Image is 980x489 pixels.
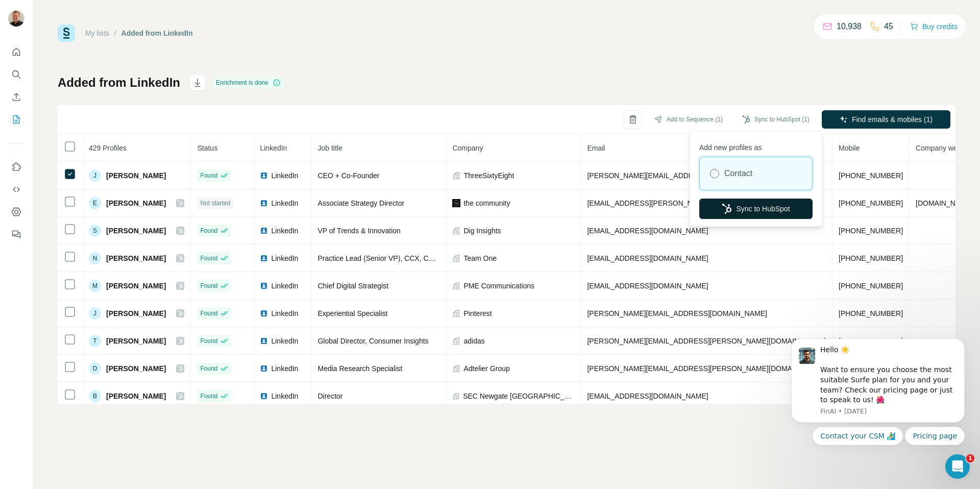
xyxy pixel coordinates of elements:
[200,392,217,401] span: Found
[106,253,166,263] span: [PERSON_NAME]
[260,309,268,317] img: LinkedIn logo
[452,144,483,152] span: Company
[463,198,510,208] span: the community
[260,254,268,262] img: LinkedIn logo
[260,337,268,345] img: LinkedIn logo
[839,309,903,317] span: [PHONE_NUMBER]
[260,227,268,235] img: LinkedIn logo
[8,180,24,199] button: Use Surfe API
[213,77,284,89] div: Enrichment is done
[8,110,24,129] button: My lists
[587,392,708,400] span: [EMAIL_ADDRESS][DOMAIN_NAME]
[910,19,958,34] button: Buy credits
[89,169,101,182] div: J
[89,335,101,347] div: T
[839,199,903,207] span: [PHONE_NUMBER]
[317,309,387,317] span: Experiential Specialist
[317,282,388,290] span: Chief Digital Strategist
[271,391,298,401] span: LinkedIn
[884,20,893,33] p: 45
[916,199,973,207] span: [DOMAIN_NAME]
[200,281,217,290] span: Found
[8,225,24,243] button: Feedback
[8,43,24,61] button: Quick start
[839,254,903,262] span: [PHONE_NUMBER]
[8,203,24,221] button: Dashboard
[121,28,193,38] div: Added from LinkedIn
[587,144,605,152] span: Email
[839,227,903,235] span: [PHONE_NUMBER]
[317,144,342,152] span: Job title
[260,199,268,207] img: LinkedIn logo
[58,75,180,91] h1: Added from LinkedIn
[463,226,501,236] span: Dig Insights
[463,308,492,319] span: Pinterest
[8,10,24,27] img: Avatar
[106,198,166,208] span: [PERSON_NAME]
[587,337,826,345] span: [PERSON_NAME][EMAIL_ADDRESS][PERSON_NAME][DOMAIN_NAME]
[452,199,460,207] img: company-logo
[916,144,972,152] span: Company website
[317,199,404,207] span: Associate Strategy Director
[724,167,752,180] label: Contact
[89,280,101,292] div: M
[317,337,428,345] span: Global Director, Consumer Insights
[271,253,298,263] span: LinkedIn
[647,112,730,127] button: Add to Sequence (1)
[776,326,980,484] iframe: Intercom notifications message
[271,170,298,181] span: LinkedIn
[114,28,116,38] li: /
[463,391,574,401] span: SEC Newgate [GEOGRAPHIC_DATA]
[85,29,109,37] a: My lists
[200,226,217,235] span: Found
[587,227,708,235] span: [EMAIL_ADDRESS][DOMAIN_NAME]
[89,144,127,152] span: 429 Profiles
[106,226,166,236] span: [PERSON_NAME]
[200,199,230,208] span: Not started
[200,364,217,373] span: Found
[58,25,75,42] img: Surfe Logo
[839,172,903,180] span: [PHONE_NUMBER]
[89,197,101,209] div: E
[837,20,862,33] p: 10,938
[735,112,817,127] button: Sync to HubSpot (1)
[271,308,298,319] span: LinkedIn
[463,363,509,374] span: Adtelier Group
[699,199,813,219] button: Sync to HubSpot
[106,308,166,319] span: [PERSON_NAME]
[8,158,24,176] button: Use Surfe on LinkedIn
[839,282,903,290] span: [PHONE_NUMBER]
[200,336,217,346] span: Found
[822,110,950,129] button: Find emails & mobiles (1)
[839,144,860,152] span: Mobile
[317,364,402,373] span: Media Research Specialist
[587,364,826,373] span: [PERSON_NAME][EMAIL_ADDRESS][PERSON_NAME][DOMAIN_NAME]
[197,144,217,152] span: Status
[106,170,166,181] span: [PERSON_NAME]
[106,281,166,291] span: [PERSON_NAME]
[106,391,166,401] span: [PERSON_NAME]
[317,392,342,400] span: Director
[8,65,24,84] button: Search
[587,172,767,180] span: [PERSON_NAME][EMAIL_ADDRESS][DOMAIN_NAME]
[260,364,268,373] img: LinkedIn logo
[260,282,268,290] img: LinkedIn logo
[271,198,298,208] span: LinkedIn
[89,225,101,237] div: S
[699,138,813,153] p: Add new profiles as
[89,252,101,264] div: N
[587,282,708,290] span: [EMAIL_ADDRESS][DOMAIN_NAME]
[587,309,767,317] span: [PERSON_NAME][EMAIL_ADDRESS][DOMAIN_NAME]
[106,363,166,374] span: [PERSON_NAME]
[260,144,287,152] span: LinkedIn
[317,172,379,180] span: CEO + Co-Founder
[8,88,24,106] button: Enrich CSV
[89,362,101,375] div: D
[966,454,974,462] span: 1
